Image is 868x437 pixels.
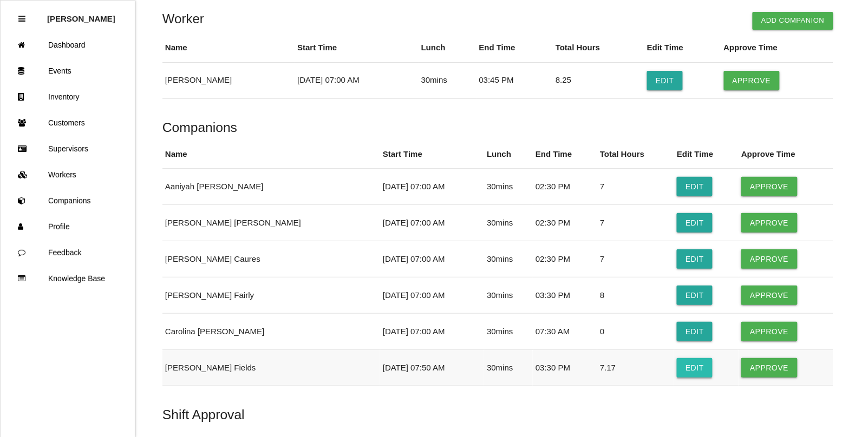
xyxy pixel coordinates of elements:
[647,71,683,90] button: Edit
[47,6,115,23] p: Rosie Blandino
[484,350,533,386] td: 30 mins
[419,34,477,62] th: Lunch
[1,240,135,266] a: Feedback
[674,140,739,169] th: Edit Time
[1,84,135,110] a: Inventory
[1,188,135,214] a: Companions
[162,350,380,386] td: [PERSON_NAME] Fields
[597,277,674,314] td: 8
[484,169,533,205] td: 30 mins
[741,213,797,233] button: Approve
[533,205,597,241] td: 02:30 PM
[380,140,484,169] th: Start Time
[741,249,797,269] button: Approve
[1,58,135,84] a: Events
[162,169,380,205] td: Aaniyah [PERSON_NAME]
[380,241,484,277] td: [DATE] 07:00 AM
[162,62,295,98] td: [PERSON_NAME]
[1,32,135,58] a: Dashboard
[484,205,533,241] td: 30 mins
[484,241,533,277] td: 30 mins
[677,177,713,196] button: Edit
[484,140,533,169] th: Lunch
[597,205,674,241] td: 7
[597,314,674,350] td: 0
[677,322,713,341] button: Edit
[162,277,380,314] td: [PERSON_NAME] Fairly
[644,34,721,62] th: Edit Time
[1,136,135,162] a: Supervisors
[597,241,674,277] td: 7
[380,350,484,386] td: [DATE] 07:50 AM
[380,314,484,350] td: [DATE] 07:00 AM
[597,350,674,386] td: 7.17
[553,62,644,98] td: 8.25
[1,266,135,292] a: Knowledge Base
[162,205,380,241] td: [PERSON_NAME] [PERSON_NAME]
[380,169,484,205] td: [DATE] 07:00 AM
[162,140,380,169] th: Name
[533,241,597,277] td: 02:30 PM
[18,6,25,32] div: Close
[753,12,833,29] button: Add Companion
[533,314,597,350] td: 07:30 AM
[162,12,833,26] h4: Worker
[597,140,674,169] th: Total Hours
[1,214,135,240] a: Profile
[533,140,597,169] th: End Time
[533,277,597,314] td: 03:30 PM
[477,62,553,98] td: 03:45 PM
[162,34,295,62] th: Name
[597,169,674,205] td: 7
[553,34,644,62] th: Total Hours
[1,110,135,136] a: Customers
[419,62,477,98] td: 30 mins
[677,213,713,233] button: Edit
[484,277,533,314] td: 30 mins
[295,62,419,98] td: [DATE] 07:00 AM
[380,277,484,314] td: [DATE] 07:00 AM
[741,286,797,305] button: Approve
[677,286,713,305] button: Edit
[741,358,797,378] button: Approve
[162,314,380,350] td: Carolina [PERSON_NAME]
[162,120,833,135] h5: Companions
[533,169,597,205] td: 02:30 PM
[677,358,713,378] button: Edit
[380,205,484,241] td: [DATE] 07:00 AM
[741,177,797,196] button: Approve
[477,34,553,62] th: End Time
[295,34,419,62] th: Start Time
[677,249,713,269] button: Edit
[484,314,533,350] td: 30 mins
[1,162,135,188] a: Workers
[724,71,780,90] button: Approve
[739,140,833,169] th: Approve Time
[533,350,597,386] td: 03:30 PM
[721,34,833,62] th: Approve Time
[162,241,380,277] td: [PERSON_NAME] Caures
[741,322,797,341] button: Approve
[162,407,833,422] h5: Shift Approval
